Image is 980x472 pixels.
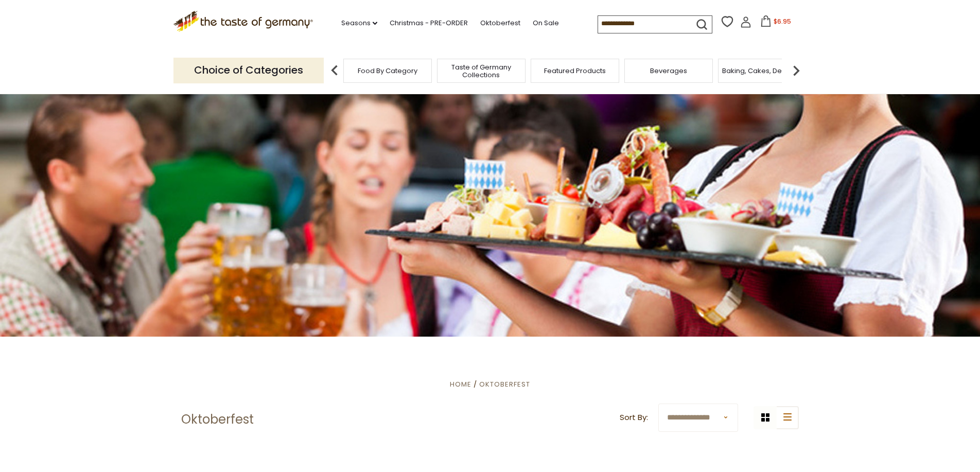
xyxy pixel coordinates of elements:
a: Baking, Cakes, Desserts [722,67,802,75]
a: Oktoberfest [480,18,520,29]
h1: Oktoberfest [181,412,254,427]
p: Choice of Categories [173,58,324,83]
span: $6.95 [774,17,791,26]
a: Christmas - PRE-ORDER [390,18,468,29]
a: Featured Products [544,67,606,75]
a: Food By Category [358,67,417,75]
a: Oktoberfest [479,379,530,389]
img: next arrow [786,60,807,81]
a: Beverages [650,67,687,75]
button: $6.95 [754,15,797,31]
a: Taste of Germany Collections [440,63,522,79]
img: previous arrow [324,60,345,81]
a: Home [450,379,471,389]
a: On Sale [533,18,559,29]
label: Sort By: [620,411,648,424]
a: Seasons [341,18,377,29]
